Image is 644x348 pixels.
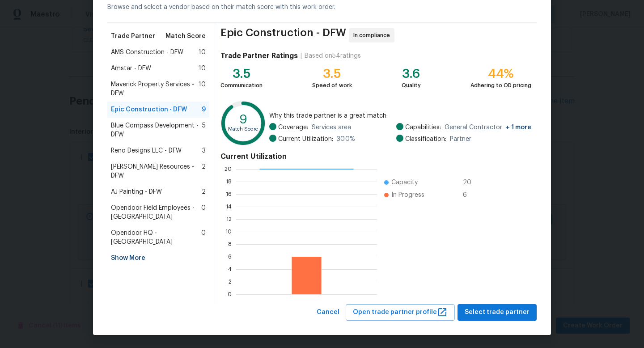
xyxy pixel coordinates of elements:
[225,166,232,172] text: 20
[220,69,263,78] div: 3.5
[298,51,305,60] div: |
[305,51,361,60] div: Based on 54 ratings
[470,81,531,90] div: Adhering to OD pricing
[278,123,308,132] span: Coverage:
[353,31,394,40] span: In compliance
[346,304,455,321] button: Open trade partner profile
[337,135,355,144] span: 30.0 %
[312,69,352,78] div: 3.5
[220,28,346,42] span: Epic Construction - DFW
[470,69,531,78] div: 44%
[391,178,418,187] span: Capacity
[226,204,232,209] text: 14
[202,187,206,196] span: 2
[312,81,352,90] div: Speed of work
[239,113,247,126] text: 9
[391,191,424,199] span: In Progress
[111,48,183,57] span: AMS Construction - DFW
[220,51,298,60] h4: Trade Partner Ratings
[202,162,206,180] span: 2
[458,304,537,321] button: Select trade partner
[111,204,201,221] span: Opendoor Field Employees - [GEOGRAPHIC_DATA]
[202,146,206,155] span: 3
[199,48,206,57] span: 10
[269,111,531,120] span: Why this trade partner is a great match:
[353,307,448,318] span: Open trade partner profile
[202,105,206,114] span: 9
[228,292,232,297] text: 0
[111,121,202,139] span: Blue Compass Development - DFW
[165,32,206,41] span: Match Score
[229,279,232,284] text: 2
[111,187,162,196] span: AJ Painting - DFW
[463,178,477,187] span: 20
[228,267,232,272] text: 4
[228,127,258,132] text: Match Score
[405,123,441,132] span: Capabilities:
[111,32,155,41] span: Trade Partner
[220,152,531,161] h4: Current Utilization
[107,250,209,266] div: Show More
[402,81,421,90] div: Quality
[226,216,232,222] text: 12
[278,135,333,144] span: Current Utilization:
[226,191,232,197] text: 16
[463,191,477,199] span: 6
[506,124,531,131] span: + 1 more
[405,135,446,144] span: Classification:
[317,307,339,318] span: Cancel
[228,254,232,259] text: 6
[202,121,206,139] span: 5
[111,64,151,73] span: Amstar - DFW
[199,80,206,98] span: 10
[312,123,351,132] span: Services area
[313,304,343,321] button: Cancel
[450,135,471,144] span: Partner
[465,307,530,318] span: Select trade partner
[201,229,206,246] span: 0
[220,81,263,90] div: Communication
[111,105,187,114] span: Epic Construction - DFW
[402,69,421,78] div: 3.6
[111,80,199,98] span: Maverick Property Services - DFW
[111,146,182,155] span: Reno Designs LLC - DFW
[111,229,201,246] span: Opendoor HQ - [GEOGRAPHIC_DATA]
[111,162,202,180] span: [PERSON_NAME] Resources - DFW
[201,204,206,221] span: 0
[226,179,232,184] text: 18
[199,64,206,73] span: 10
[225,229,232,234] text: 10
[445,123,531,132] span: General Contractor
[228,242,232,247] text: 8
